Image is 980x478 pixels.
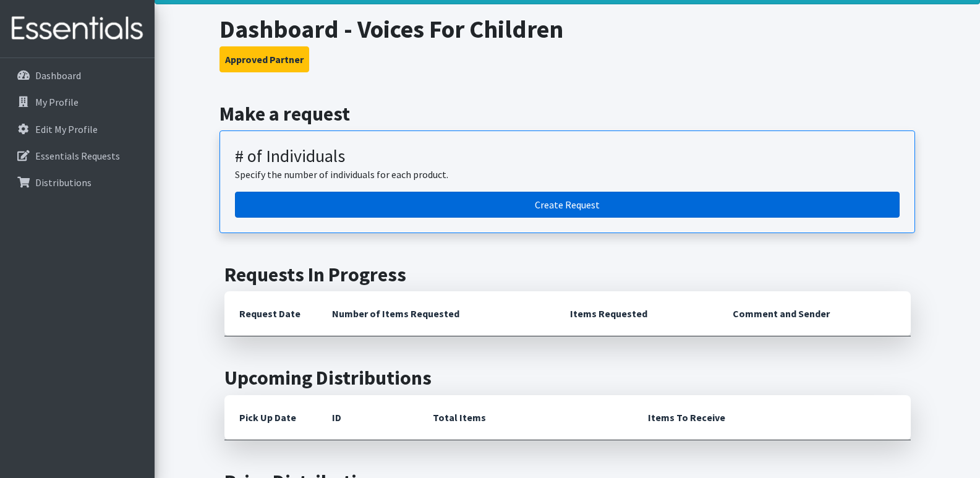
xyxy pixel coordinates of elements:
[633,395,911,440] th: Items To Receive
[219,102,915,126] h2: Make a request
[219,14,915,44] h1: Dashboard - Voices For Children
[235,167,900,182] p: Specify the number of individuals for each product.
[35,150,120,162] p: Essentials Requests
[35,123,98,135] p: Edit My Profile
[718,291,910,336] th: Comment and Sender
[235,146,900,167] h3: # of Individuals
[219,46,309,72] button: Approved Partner
[418,395,633,440] th: Total Items
[5,143,150,168] a: Essentials Requests
[224,395,317,440] th: Pick Up Date
[35,96,79,108] p: My Profile
[317,395,418,440] th: ID
[5,117,150,142] a: Edit My Profile
[224,291,317,336] th: Request Date
[224,366,911,390] h2: Upcoming Distributions
[35,176,92,189] p: Distributions
[5,63,150,88] a: Dashboard
[5,8,150,49] img: HumanEssentials
[35,69,81,82] p: Dashboard
[5,170,150,195] a: Distributions
[235,192,900,218] a: Create a request by number of individuals
[5,90,150,114] a: My Profile
[555,291,718,336] th: Items Requested
[317,291,556,336] th: Number of Items Requested
[224,263,911,286] h2: Requests In Progress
